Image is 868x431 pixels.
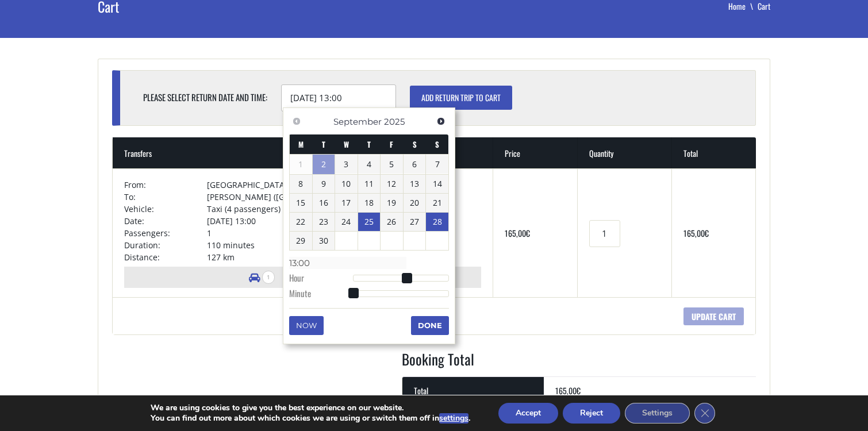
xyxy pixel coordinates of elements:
td: [GEOGRAPHIC_DATA] [207,179,481,191]
span: Sunday [435,138,439,150]
button: Settings [625,403,690,424]
td: [PERSON_NAME] ([GEOGRAPHIC_DATA]) [207,191,481,203]
span: Monday [298,138,304,150]
td: [DATE] 13:00 [207,215,481,227]
dt: Minute [289,287,353,302]
a: 11 [358,175,381,193]
a: 22 [290,213,312,231]
td: Passengers: [124,227,207,239]
a: 5 [381,155,403,174]
a: 24 [335,213,358,231]
label: Please select return date and time: [143,91,267,103]
th: Transfers [113,137,493,168]
td: Vehicle: [124,203,207,215]
a: 4 [358,155,381,174]
a: 25 [358,213,381,231]
a: 3 [335,155,358,174]
li: Cart [758,1,770,12]
th: Quantity [578,137,672,168]
a: 14 [426,175,448,193]
a: 20 [404,194,426,212]
a: 10 [335,175,358,193]
td: Date: [124,215,207,227]
span: 1 [290,155,312,174]
span: Friday [390,138,393,150]
a: 26 [381,213,403,231]
bdi: 165,00 [555,384,581,397]
p: You can find out more about which cookies we are using or switch them off in . [151,413,470,424]
li: Number of vehicles [243,267,281,288]
td: 127 km [207,251,481,263]
th: Total [672,137,756,168]
a: 28 [426,213,448,231]
a: 6 [404,155,426,174]
a: 23 [313,213,335,231]
input: Transfers quantity [589,220,620,247]
span: September [333,116,382,127]
a: 7 [426,155,448,174]
span: 2025 [384,116,405,127]
button: settings [439,413,468,424]
span: Next [436,117,445,126]
button: Done [411,316,449,334]
a: 30 [313,232,335,250]
span: Previous [292,117,301,126]
th: Total [402,376,544,405]
td: From: [124,179,207,191]
button: Now [289,316,324,334]
td: Distance: [124,251,207,263]
a: Next [433,114,449,129]
button: Close GDPR Cookie Banner [694,403,715,424]
span: Tuesday [322,138,325,150]
bdi: 165,00 [683,227,709,239]
a: 13 [404,175,426,193]
span: € [577,384,581,397]
span: € [526,227,530,239]
a: Previous [289,114,305,129]
a: 29 [290,232,312,250]
a: 15 [290,194,312,212]
span: Thursday [367,138,371,150]
a: 19 [381,194,403,212]
a: 8 [290,175,312,193]
bdi: 165,00 [505,227,530,239]
td: 110 minutes [207,239,481,251]
a: 17 [335,194,358,212]
a: 2 [313,155,335,174]
button: Reject [563,403,620,424]
input: Add return trip to cart [410,86,512,110]
a: 9 [313,175,335,193]
button: Accept [498,403,558,424]
a: 18 [358,194,381,212]
td: Taxi (4 passengers) Mercedes E Class [207,203,481,215]
a: 21 [426,194,448,212]
a: 12 [381,175,403,193]
h2: Booking Total [402,349,756,376]
span: 1 [262,271,275,284]
p: We are using cookies to give you the best experience on our website. [151,403,470,413]
input: Update cart [683,307,744,325]
th: Price [493,137,577,168]
dt: Hour [289,272,353,287]
a: 16 [313,194,335,212]
td: To: [124,191,207,203]
span: Wednesday [344,138,349,150]
td: 1 [207,227,481,239]
span: € [705,227,709,239]
td: Duration: [124,239,207,251]
span: Saturday [413,138,417,150]
a: 27 [404,213,426,231]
